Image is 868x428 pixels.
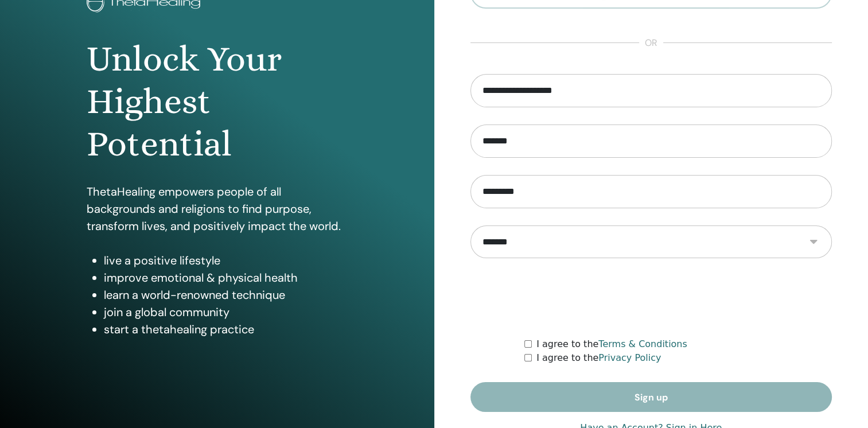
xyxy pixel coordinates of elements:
li: live a positive lifestyle [104,252,347,269]
li: learn a world-renowned technique [104,286,347,304]
span: or [639,36,663,50]
label: I agree to the [536,351,661,365]
li: start a thetahealing practice [104,321,347,338]
p: ThetaHealing empowers people of all backgrounds and religions to find purpose, transform lives, a... [87,183,347,235]
label: I agree to the [536,337,687,351]
a: Terms & Conditions [598,338,687,349]
li: improve emotional & physical health [104,269,347,286]
a: Privacy Policy [598,352,661,363]
h1: Unlock Your Highest Potential [87,38,347,166]
iframe: reCAPTCHA [564,275,738,320]
li: join a global community [104,304,347,321]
